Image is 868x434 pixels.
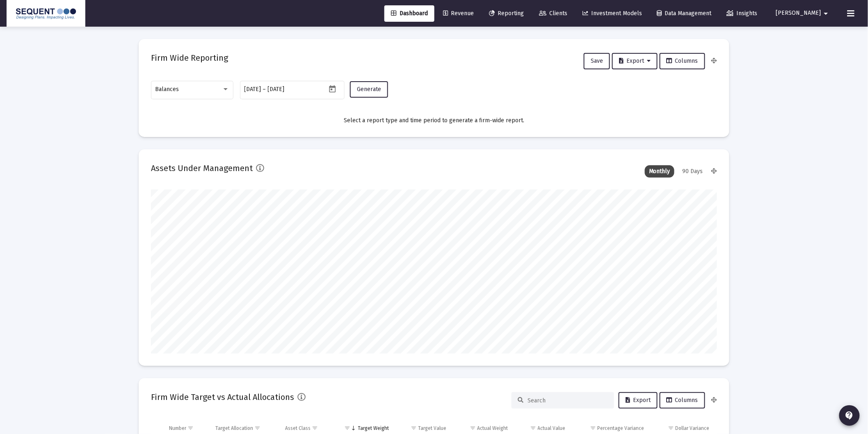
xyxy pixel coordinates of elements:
button: Columns [660,53,705,69]
div: Number [169,425,186,432]
div: Monthly [645,165,674,178]
span: Export [619,57,651,64]
span: Show filter options for column 'Target Allocation' [254,425,260,431]
div: Actual Value [538,425,566,432]
span: Generate [357,86,381,93]
span: Show filter options for column 'Percentage Variance' [590,425,596,431]
button: Open calendar [327,83,338,95]
span: – [263,86,266,93]
mat-icon: arrow_drop_down [821,5,831,22]
button: Generate [350,81,388,98]
span: Export [626,397,651,404]
div: Percentage Variance [597,425,644,432]
a: Reporting [482,5,530,22]
span: Save [591,57,603,64]
button: Export [612,53,658,69]
span: Show filter options for column 'Asset Class' [312,425,318,431]
a: Dashboard [384,5,434,22]
span: Columns [667,397,698,404]
span: Clients [539,10,567,17]
input: Search [528,397,608,404]
span: Insights [727,10,758,17]
button: Export [619,392,658,409]
span: Show filter options for column 'Dollar Variance' [668,425,674,431]
div: Target Value [418,425,447,432]
div: Select a report type and time period to generate a firm-wide report. [151,116,717,125]
div: Dollar Variance [676,425,710,432]
h2: Assets Under Management [151,162,253,175]
button: [PERSON_NAME] [766,5,841,21]
mat-icon: contact_support [845,411,854,420]
a: Investment Models [576,5,649,22]
div: Asset Class [285,425,311,432]
span: Data Management [657,10,712,17]
button: Save [584,53,610,69]
a: Insights [720,5,764,22]
button: Columns [660,392,705,409]
span: Columns [667,57,698,64]
input: Start date [244,86,261,93]
span: Dashboard [391,10,428,17]
span: Reporting [489,10,524,17]
span: Show filter options for column 'Actual Value' [530,425,537,431]
div: 90 Days [678,165,707,178]
span: Revenue [443,10,474,17]
img: Dashboard [13,5,79,22]
span: Investment Models [582,10,642,17]
span: Show filter options for column 'Target Value' [411,425,417,431]
input: End date [268,86,307,93]
h2: Firm Wide Target vs Actual Allocations [151,391,294,404]
span: Show filter options for column 'Target Weight' [345,425,351,431]
a: Clients [532,5,574,22]
a: Data Management [651,5,718,22]
span: [PERSON_NAME] [776,10,821,17]
a: Revenue [436,5,480,22]
span: Show filter options for column 'Actual Weight' [470,425,476,431]
span: Show filter options for column 'Number' [187,425,194,431]
h2: Firm Wide Reporting [151,51,228,64]
div: Actual Weight [477,425,508,432]
div: Target Allocation [215,425,253,432]
div: Target Weight [358,425,389,432]
span: Balances [155,86,179,93]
